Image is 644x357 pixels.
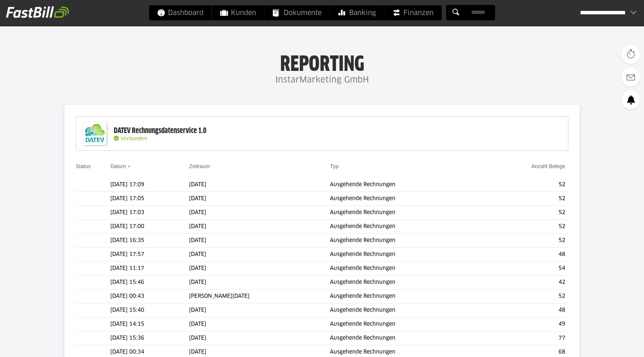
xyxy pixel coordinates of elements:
td: [DATE] 00:43 [110,290,189,303]
a: Typ [330,163,339,169]
td: [DATE] 14:15 [110,317,189,331]
td: 42 [482,276,568,290]
span: Verbunden [121,136,147,141]
td: [DATE] 17:03 [110,206,189,220]
td: 54 [482,262,568,276]
a: Anzahl Belege [531,163,565,169]
a: Datum [110,163,126,169]
td: Ausgehende Rechnungen [330,178,482,192]
a: Dashboard [149,5,212,20]
td: 52 [482,234,568,248]
td: [DATE] 17:00 [110,220,189,234]
span: Kunden [220,5,256,20]
td: 52 [482,290,568,303]
td: [DATE] [189,317,330,331]
div: DATEV Rechnungsdatenservice 1.0 [114,126,206,136]
td: 48 [482,303,568,317]
td: [DATE] [189,220,330,234]
td: Ausgehende Rechnungen [330,192,482,206]
a: Kunden [212,5,264,20]
td: Ausgehende Rechnungen [330,317,482,331]
td: [DATE] 15:40 [110,303,189,317]
span: Dashboard [157,5,203,20]
td: [DATE] 17:09 [110,178,189,192]
td: 52 [482,178,568,192]
td: Ausgehende Rechnungen [330,290,482,303]
td: [DATE] [189,331,330,345]
td: 49 [482,317,568,331]
td: [DATE] [189,276,330,290]
td: [DATE] [189,248,330,262]
td: [DATE] 15:46 [110,276,189,290]
td: [PERSON_NAME][DATE] [189,290,330,303]
td: [DATE] [189,206,330,220]
td: 77 [482,331,568,345]
td: [DATE] 11:17 [110,262,189,276]
td: [DATE] 16:35 [110,234,189,248]
a: Status [76,163,91,169]
td: Ausgehende Rechnungen [330,262,482,276]
td: [DATE] [189,303,330,317]
img: sort_desc.gif [127,166,132,167]
td: Ausgehende Rechnungen [330,234,482,248]
td: 52 [482,206,568,220]
td: Ausgehende Rechnungen [330,331,482,345]
span: Banking [339,5,376,20]
td: [DATE] 17:05 [110,192,189,206]
td: [DATE] [189,262,330,276]
span: Dokumente [273,5,322,20]
a: Zeitraum [189,163,210,169]
iframe: Öffnet ein Widget, in dem Sie weitere Informationen finden [585,334,636,353]
td: Ausgehende Rechnungen [330,248,482,262]
td: 52 [482,220,568,234]
a: Dokumente [265,5,330,20]
td: 48 [482,248,568,262]
td: [DATE] [189,234,330,248]
td: Ausgehende Rechnungen [330,303,482,317]
img: DATEV-Datenservice Logo [80,118,110,149]
span: Finanzen [393,5,433,20]
h1: Reporting [75,53,569,73]
td: Ausgehende Rechnungen [330,276,482,290]
td: Ausgehende Rechnungen [330,220,482,234]
td: [DATE] [189,178,330,192]
td: [DATE] [189,192,330,206]
td: [DATE] 17:57 [110,248,189,262]
td: [DATE] 15:36 [110,331,189,345]
img: fastbill_logo_white.png [6,6,69,18]
td: Ausgehende Rechnungen [330,206,482,220]
a: Finanzen [385,5,442,20]
a: Banking [330,5,384,20]
td: 52 [482,192,568,206]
